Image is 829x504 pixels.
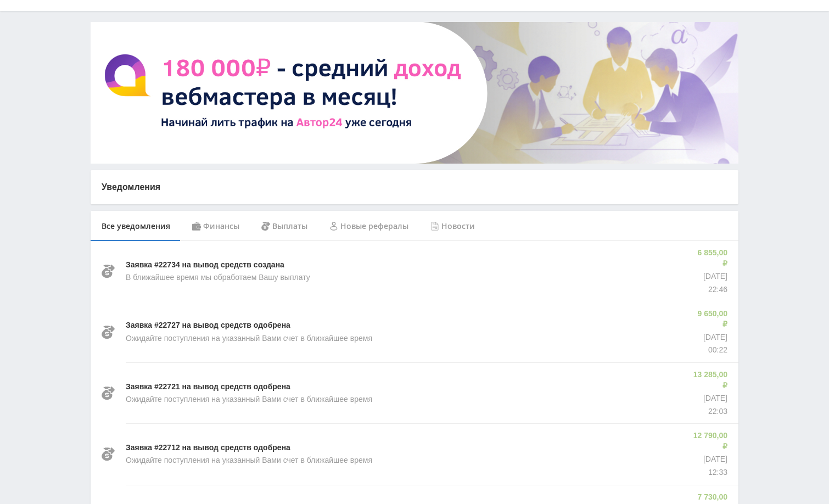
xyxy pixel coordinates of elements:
[696,284,727,295] p: 22:46
[126,394,372,405] p: Ожидайте поступления на указанный Вами счет в ближайшее время
[692,430,727,452] p: 12 790,00 ₽
[126,320,290,331] p: Заявка #22727 на вывод средств одобрена
[126,260,284,271] p: Заявка #22734 на вывод средств создана
[696,271,727,282] p: [DATE]
[126,333,372,344] p: Ожидайте поступления на указанный Вами счет в ближайшее время
[696,345,727,356] p: 00:22
[696,332,727,343] p: [DATE]
[696,248,727,269] p: 6 855,00 ₽
[91,22,738,164] img: BannerAvtor24
[250,211,318,242] div: Выплаты
[419,211,486,242] div: Новости
[696,309,727,330] p: 9 650,00 ₽
[692,454,727,465] p: [DATE]
[91,211,181,242] div: Все уведомления
[102,181,727,193] p: Уведомления
[692,467,727,478] p: 12:33
[126,382,290,393] p: Заявка #22721 на вывод средств одобрена
[126,272,310,283] p: В ближайшее время мы обработаем Вашу выплату
[692,406,727,417] p: 22:03
[692,369,727,391] p: 13 285,00 ₽
[126,455,372,466] p: Ожидайте поступления на указанный Вами счет в ближайшее время
[181,211,250,242] div: Финансы
[126,443,290,453] p: Заявка #22712 на вывод средств одобрена
[692,393,727,404] p: [DATE]
[318,211,419,242] div: Новые рефералы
